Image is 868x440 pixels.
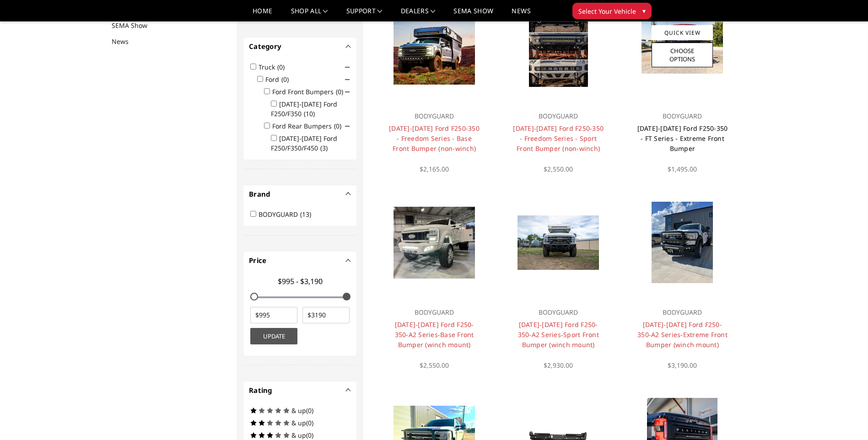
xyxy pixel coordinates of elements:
[271,100,337,118] label: [DATE]-[DATE] Ford F250/F350
[112,37,140,46] a: News
[518,320,599,349] a: [DATE]-[DATE] Ford F250-350-A2 Series-Sport Front Bumper (winch mount)
[291,419,306,427] span: & up
[652,43,713,67] a: Choose Options
[249,385,351,396] h4: Rating
[346,258,351,263] button: -
[306,431,313,440] span: (0)
[250,307,297,323] input: $995
[513,124,604,153] a: [DATE]-[DATE] Ford F250-350 - Freedom Series - Sport Front Bumper (non-winch)
[291,406,306,415] span: & up
[345,65,350,70] span: Click to show/hide children
[578,6,636,16] span: Select Your Vehicle
[544,165,573,173] span: $2,550.00
[453,8,493,21] a: SEMA Show
[512,8,530,21] a: News
[668,165,697,173] span: $1,495.00
[636,307,728,318] p: BODYGUARD
[291,431,306,440] span: & up
[259,63,290,71] label: Truck
[302,307,350,323] input: $3190
[652,25,713,40] a: Quick View
[112,21,159,30] a: SEMA Show
[271,134,337,152] label: [DATE]-[DATE] Ford F250/F350/F450
[388,111,480,122] p: BODYGUARD
[346,192,351,196] button: -
[346,388,351,392] button: -
[306,406,313,415] span: (0)
[345,90,350,94] span: Click to show/hide children
[345,77,350,82] span: Click to show/hide children
[668,361,697,370] span: $3,190.00
[320,144,328,152] span: (3)
[512,307,604,318] p: BODYGUARD
[346,44,351,48] button: -
[572,3,652,19] button: Select Your Vehicle
[277,63,285,71] span: (0)
[334,122,341,130] span: (0)
[345,124,350,129] span: Click to show/hide children
[291,8,328,21] a: shop all
[336,87,343,96] span: (0)
[249,41,351,52] h4: Category
[306,419,313,427] span: (0)
[304,109,315,118] span: (10)
[388,307,480,318] p: BODYGUARD
[389,124,480,153] a: [DATE]-[DATE] Ford F250-350 - Freedom Series - Base Front Bumper (non-winch)
[249,255,351,266] h4: Price
[265,75,294,84] label: Ford
[636,111,728,122] p: BODYGUARD
[420,361,449,370] span: $2,550.00
[642,6,646,16] span: ▾
[529,5,588,87] img: Multiple lighting options
[272,122,347,130] label: Ford Rear Bumpers
[512,111,604,122] p: BODYGUARD
[637,124,728,153] a: [DATE]-[DATE] Ford F250-350 - FT Series - Extreme Front Bumper
[822,396,868,440] iframe: Chat Widget
[395,320,474,349] a: [DATE]-[DATE] Ford F250-350-A2 Series-Base Front Bumper (winch mount)
[253,8,272,21] a: Home
[544,361,573,370] span: $2,930.00
[272,87,349,96] label: Ford Front Bumpers
[281,75,289,84] span: (0)
[259,210,317,219] label: BODYGUARD
[300,210,311,219] span: (13)
[249,189,351,199] h4: Brand
[401,8,436,21] a: Dealers
[346,8,383,21] a: Support
[250,328,297,344] button: Update
[637,320,728,349] a: [DATE]-[DATE] Ford F250-350-A2 Series-Extreme Front Bumper (winch mount)
[420,165,449,173] span: $2,165.00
